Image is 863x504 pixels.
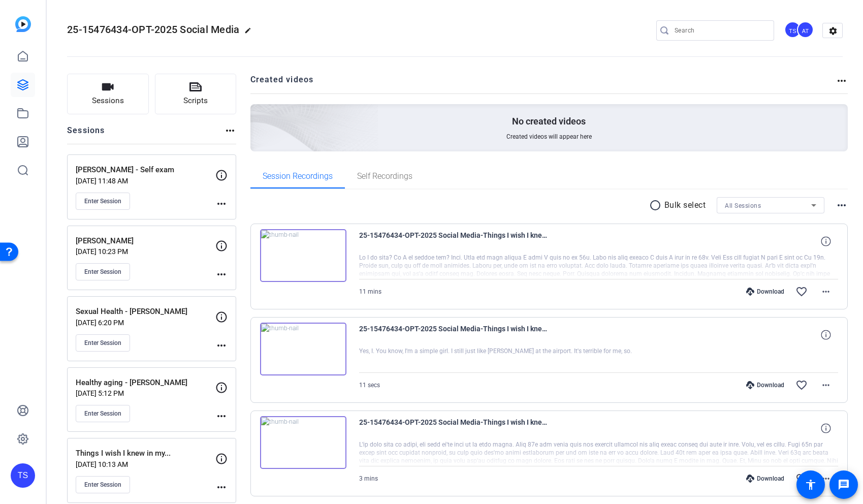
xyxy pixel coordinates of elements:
[15,16,31,32] img: blue-gradient.svg
[244,27,257,39] mat-icon: edit
[76,235,215,247] p: [PERSON_NAME]
[359,382,380,389] span: 11 secs
[784,21,802,39] ngx-avatar: Tilt Studios
[76,405,130,422] button: Enter Session
[664,199,706,211] p: Bulk select
[836,199,848,211] mat-icon: more_horiz
[836,75,848,87] mat-icon: more_horiz
[649,199,664,211] mat-icon: radio_button_unchecked
[76,460,215,468] p: [DATE] 10:13 AM
[359,416,547,440] span: 25-15476434-OPT-2025 Social Media-Things I wish I knew in my...-[PERSON_NAME]-2025-08-28-14-49-05...
[215,268,228,280] mat-icon: more_horiz
[260,229,346,282] img: thumb-nail
[741,475,789,483] div: Download
[359,229,547,254] span: 25-15476434-OPT-2025 Social Media-Things I wish I knew in my...-[PERSON_NAME]-2025-09-09-10-42-37...
[84,339,121,347] span: Enter Session
[84,481,121,489] span: Enter Session
[76,319,215,327] p: [DATE] 6:20 PM
[215,481,228,493] mat-icon: more_horiz
[797,21,814,38] div: AT
[76,476,130,493] button: Enter Session
[76,377,215,389] p: Healthy aging - [PERSON_NAME]
[359,288,381,295] span: 11 mins
[263,172,333,180] span: Session Recordings
[76,247,215,256] p: [DATE] 10:23 PM
[795,286,808,298] mat-icon: favorite_border
[820,472,832,485] mat-icon: more_horiz
[76,389,215,397] p: [DATE] 5:12 PM
[512,115,586,128] p: No created videos
[67,74,149,114] button: Sessions
[84,197,121,205] span: Enter Session
[67,23,239,36] span: 25-15476434-OPT-2025 Social Media
[357,172,412,180] span: Self Recordings
[76,164,215,176] p: [PERSON_NAME] - Self exam
[84,268,121,276] span: Enter Session
[823,23,843,39] mat-icon: settings
[76,448,215,459] p: Things I wish I knew in my...
[784,21,801,38] div: TS
[795,379,808,391] mat-icon: favorite_border
[250,74,836,93] h2: Created videos
[76,263,130,280] button: Enter Session
[67,124,105,144] h2: Sessions
[725,202,761,209] span: All Sessions
[84,409,121,418] span: Enter Session
[741,288,789,296] div: Download
[224,124,236,137] mat-icon: more_horiz
[359,475,378,482] span: 3 mins
[506,133,592,141] span: Created videos will appear here
[76,177,215,185] p: [DATE] 11:48 AM
[11,463,35,488] div: TS
[76,334,130,352] button: Enter Session
[260,323,346,375] img: thumb-nail
[838,479,850,491] mat-icon: message
[820,379,832,391] mat-icon: more_horiz
[155,74,237,114] button: Scripts
[137,4,379,224] img: Creted videos background
[820,286,832,298] mat-icon: more_horiz
[215,198,228,210] mat-icon: more_horiz
[76,193,130,210] button: Enter Session
[795,472,808,485] mat-icon: favorite_border
[805,479,817,491] mat-icon: accessibility
[92,95,124,107] span: Sessions
[215,410,228,422] mat-icon: more_horiz
[675,24,766,37] input: Search
[260,416,346,469] img: thumb-nail
[359,323,547,347] span: 25-15476434-OPT-2025 Social Media-Things I wish I knew in my...-[PERSON_NAME]-2025-09-09-10-39-50...
[215,339,228,352] mat-icon: more_horiz
[183,95,208,107] span: Scripts
[741,381,789,389] div: Download
[797,21,815,39] ngx-avatar: Abraham Turcotte
[76,306,215,318] p: Sexual Health - [PERSON_NAME]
